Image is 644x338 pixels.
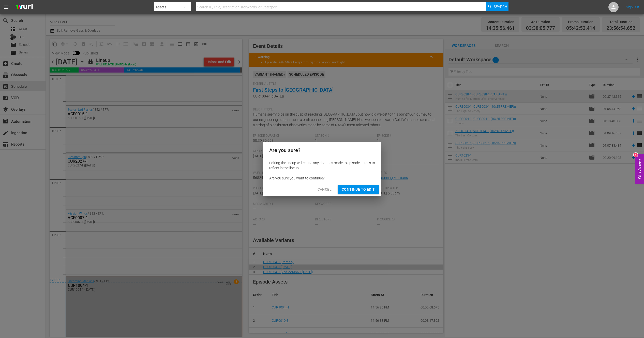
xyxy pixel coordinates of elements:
span: Search [494,2,507,11]
button: Open Feedback Widget [635,154,644,184]
button: Cancel [313,185,336,194]
button: Continue to Edit [338,185,379,194]
a: Sign Out [626,5,639,9]
img: ans4CAIJ8jUAAAAAAAAAAAAAAAAAAAAAAAAgQb4GAAAAAAAAAAAAAAAAAAAAAAAAJMjXAAAAAAAAAAAAAAAAAAAAAAAAgAT5G... [12,1,37,13]
div: Editing the lineup will cause any changes made to episode details to reflect in the lineup. [269,160,375,171]
span: Continue to Edit [342,186,375,193]
span: Cancel [318,186,332,193]
div: 9 [634,153,638,157]
span: menu [3,4,9,10]
div: Are you sure you want to continue? [269,176,375,181]
h2: Are you sure? [269,146,375,154]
